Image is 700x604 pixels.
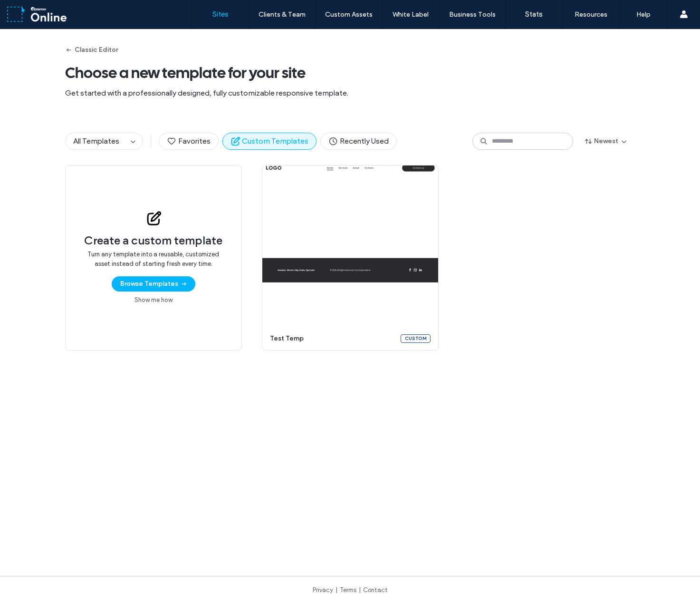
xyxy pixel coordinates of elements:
span: | [359,586,361,594]
span: test temp [270,334,395,343]
a: Terms [340,586,356,594]
span: All Templates [73,136,119,146]
span: Turn any template into a reusable, customized asset instead of starting fresh every time. [85,250,222,269]
a: Contact [363,586,388,594]
label: Help [636,10,651,19]
div: Custom [401,334,431,343]
a: Privacy [313,586,333,594]
span: Create a custom template [84,234,222,248]
button: Classic Editor [65,42,118,58]
button: Newest [577,134,635,149]
label: White Label [393,10,429,19]
button: Recently Used [320,133,397,150]
span: Help [21,7,41,15]
span: Favorites [167,136,211,146]
span: Choose a new template for your site [65,63,635,82]
span: Custom Templates [230,136,308,146]
span: Recently Used [328,136,389,146]
button: Browse Templates [112,276,195,292]
a: Show me how [134,295,173,305]
label: Stats [525,10,543,19]
button: All Templates [66,133,127,149]
span: | [336,586,337,594]
label: Custom Assets [325,10,373,19]
label: Business Tools [449,10,496,19]
span: Get started with a professionally designed, fully customizable responsive template. [65,88,635,98]
button: Custom Templates [222,133,316,150]
label: Resources [575,10,607,19]
label: Clients & Team [259,10,306,19]
label: Sites [212,10,229,19]
button: Favorites [159,133,219,150]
